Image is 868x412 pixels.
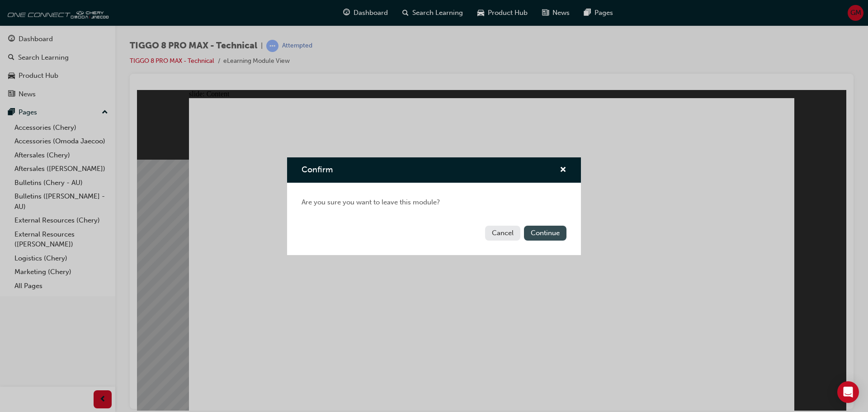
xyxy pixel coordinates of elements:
span: cross-icon [560,166,566,175]
span: Confirm [302,165,333,175]
button: cross-icon [560,165,566,176]
div: Open Intercom Messenger [837,381,859,403]
button: Continue [524,226,566,241]
div: Confirm [287,157,581,255]
div: Are you sure you want to leave this module? [287,183,581,222]
button: Cancel [485,226,520,241]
